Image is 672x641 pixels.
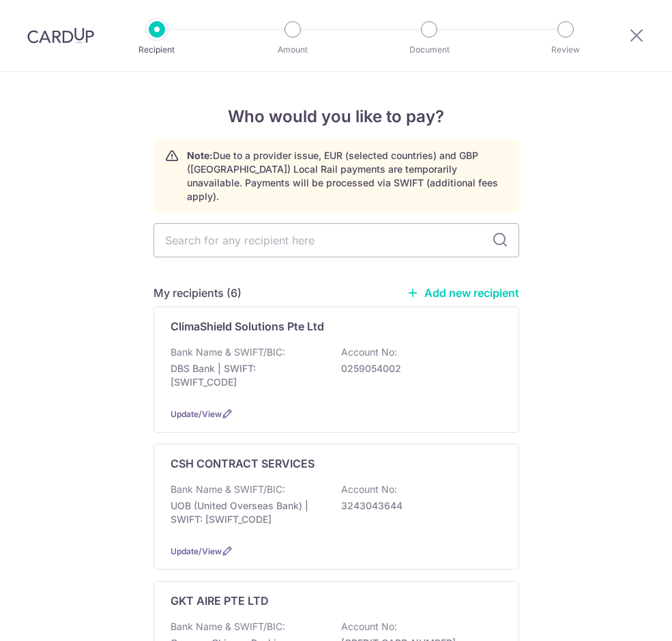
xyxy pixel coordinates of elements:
[154,285,242,301] h5: My recipients (6)
[119,43,195,57] p: Recipient
[171,409,222,419] a: Update/View
[391,43,467,57] p: Document
[171,362,323,389] p: DBS Bank | SWIFT: [SWIFT_CODE]
[171,499,323,526] p: UOB (United Overseas Bank) | SWIFT: [SWIFT_CODE]
[171,455,315,472] p: CSH CONTRACT SERVICES
[254,43,331,57] p: Amount
[154,223,519,257] input: Search for any recipient here
[171,345,285,359] p: Bank Name & SWIFT/BIC:
[407,286,519,300] a: Add new recipient
[341,620,397,633] p: Account No:
[341,345,397,359] p: Account No:
[27,27,94,44] img: CardUp
[171,318,324,334] p: ClimaShield Solutions Pte Ltd
[171,546,222,556] a: Update/View
[187,149,508,203] p: Due to a provider issue, EUR (selected countries) and GBP ([GEOGRAPHIC_DATA]) Local Rail payments...
[187,149,213,161] strong: Note:
[171,620,285,633] p: Bank Name & SWIFT/BIC:
[171,483,285,496] p: Bank Name & SWIFT/BIC:
[341,362,494,375] p: 0259054002
[341,499,494,513] p: 3243043644
[171,593,269,609] p: GKT AIRE PTE LTD
[154,104,519,129] h4: Who would you like to pay?
[527,43,604,57] p: Review
[341,483,397,496] p: Account No:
